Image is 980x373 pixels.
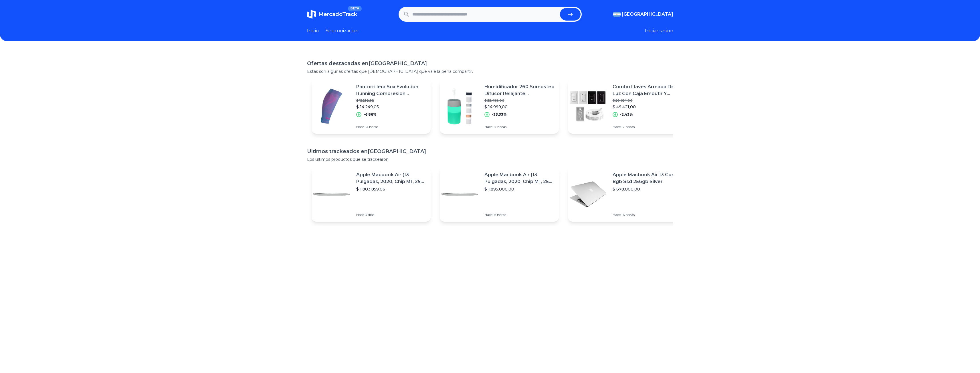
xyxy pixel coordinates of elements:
a: Featured imageApple Macbook Air 13 Core I5 8gb Ssd 256gb Silver$ 678.000,00Hace 16 horas [568,167,687,222]
p: Hace 15 horas [484,212,554,217]
img: Featured image [568,174,608,214]
img: MercadoTrack [307,10,316,19]
p: $ 678.000,00 [613,186,682,192]
p: $ 14.249,05 [356,104,426,110]
img: Featured image [312,174,352,214]
p: Hace 17 horas [484,125,554,129]
a: Featured imageHumidificador 260 Somostec Difusor Relajante Aromatizante 5v$ 22.499,00$ 14.999,00-... [440,79,559,134]
p: Humidificador 260 Somostec Difusor Relajante Aromatizante 5v [484,83,554,97]
p: $ 49.421,00 [613,104,682,110]
span: BETA [348,6,361,11]
p: -2,43% [620,112,633,117]
p: Hace 13 horas [356,125,426,129]
button: [GEOGRAPHIC_DATA] [613,11,673,18]
p: Estas son algunas ofertas que [DEMOGRAPHIC_DATA] que vale la pena compartir. [307,69,673,74]
h1: Ultimos trackeados en [GEOGRAPHIC_DATA] [307,147,673,155]
p: Pantorrillera Sox Evolution Running Compresion Graduada Trekking Crossfit Modelo 09c [356,83,426,97]
span: MercadoTrack [318,11,357,17]
p: Los ultimos productos que se trackearon. [307,157,673,162]
img: Argentina [613,12,621,17]
a: Sincronizacion [326,27,359,34]
img: Featured image [312,86,352,126]
p: $ 14.999,00 [484,104,554,110]
a: Inicio [307,27,319,34]
p: Apple Macbook Air (13 Pulgadas, 2020, Chip M1, 256 Gb De Ssd, 8 Gb De Ram) - Plata [356,171,426,185]
p: -6,86% [364,112,377,117]
a: Featured imageCombo Llaves Armada De Luz Con Caja Embutir Y [PERSON_NAME] Corrugado$ 50.654,00$ 4... [568,79,687,134]
p: $ 22.499,00 [484,98,554,103]
span: [GEOGRAPHIC_DATA] [622,11,673,18]
img: Featured image [440,174,480,214]
p: $ 1.895.000,00 [484,186,554,192]
p: Apple Macbook Air (13 Pulgadas, 2020, Chip M1, 256 Gb De Ssd, 8 Gb De Ram) - Plata [484,171,554,185]
p: $ 1.803.859,06 [356,186,426,192]
p: Hace 16 horas [613,212,682,217]
a: MercadoTrackBETA [307,10,357,19]
h1: Ofertas destacadas en [GEOGRAPHIC_DATA] [307,59,673,67]
a: Featured imageApple Macbook Air (13 Pulgadas, 2020, Chip M1, 256 Gb De Ssd, 8 Gb De Ram) - Plata$... [440,167,559,222]
p: Apple Macbook Air 13 Core I5 8gb Ssd 256gb Silver [613,171,682,185]
p: Hace 17 horas [613,125,682,129]
p: $ 50.654,00 [613,98,682,103]
img: Featured image [568,86,608,126]
a: Featured imageApple Macbook Air (13 Pulgadas, 2020, Chip M1, 256 Gb De Ssd, 8 Gb De Ram) - Plata$... [312,167,431,222]
p: Combo Llaves Armada De Luz Con Caja Embutir Y [PERSON_NAME] Corrugado [613,83,682,97]
p: Hace 3 días [356,212,426,217]
a: Featured imagePantorrillera Sox Evolution Running Compresion Graduada Trekking Crossfit Modelo 09... [312,79,431,134]
p: -33,33% [492,112,507,117]
p: $ 15.298,98 [356,98,426,103]
img: Featured image [440,86,480,126]
button: Iniciar sesion [645,27,673,34]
